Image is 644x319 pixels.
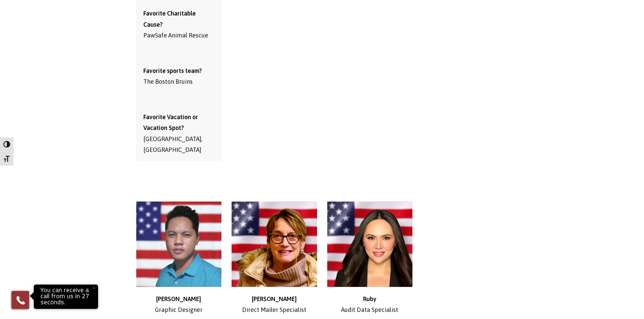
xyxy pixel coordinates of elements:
button: Close [86,281,101,295]
p: PawSafe Animal Rescue [143,8,215,41]
img: Phone icon [15,295,26,305]
p: The Boston Bruins [143,65,215,87]
img: Lynne_headshot_500x500 [232,202,317,287]
strong: Favorite Vacation or Vacation Spot? [143,113,198,131]
strong: Favorite sports team? [143,67,202,74]
strong: [PERSON_NAME] [252,295,297,302]
p: You can receive a call from us in 27 seconds. [35,286,96,307]
strong: Ruby [363,295,376,302]
p: Graphic Designer [136,294,222,316]
p: [GEOGRAPHIC_DATA], [GEOGRAPHIC_DATA] [143,112,215,156]
img: eman-500x500 [136,202,222,287]
strong: Favorite Charitable Cause? [143,10,196,28]
img: Ruby Barrica_500x500 [327,202,413,287]
strong: [PERSON_NAME] [156,295,201,302]
p: Audit Data Specialist [327,294,413,316]
p: Direct Mailer Specialist [232,294,317,316]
